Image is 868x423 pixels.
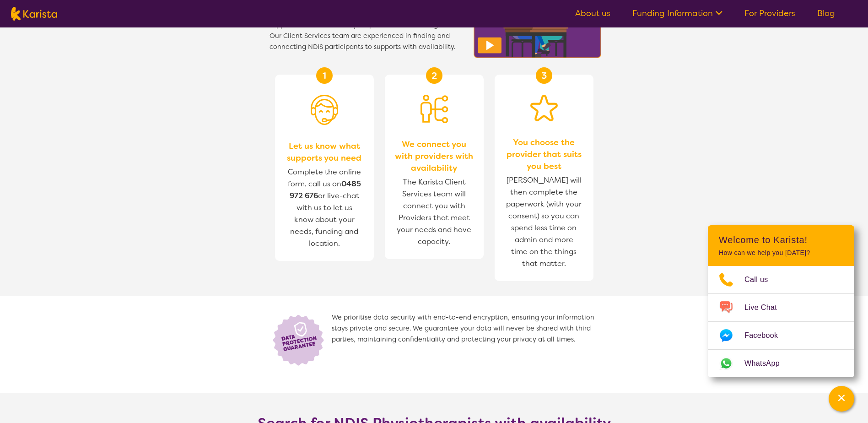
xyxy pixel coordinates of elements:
span: The Karista Client Services team will connect you with Providers that meet your needs and have ca... [394,174,474,250]
a: For Providers [744,8,795,19]
span: Call us [744,273,779,287]
a: About us [575,8,610,19]
span: Complete the online form, call us on or live-chat with us to let us know about your needs, fundin... [288,167,361,248]
img: Karista logo [11,7,57,21]
div: 3 [536,67,552,84]
span: Live Chat [744,301,788,315]
span: Let us know what supports you need [284,140,365,164]
img: Person with headset icon [311,95,338,125]
p: How can we help you [DATE]? [719,249,843,257]
img: Star icon [530,95,558,121]
a: Blog [817,8,835,19]
a: Web link opens in a new tab. [708,350,854,377]
div: 2 [426,67,442,84]
img: Person being matched to services icon [421,95,448,123]
span: WhatsApp [744,357,791,370]
img: Lock icon [270,312,332,367]
ul: Choose channel [708,266,854,377]
a: Funding Information [632,8,722,19]
div: Channel Menu [708,225,854,377]
h2: Welcome to Karista! [719,234,843,245]
span: [PERSON_NAME] will then complete the paperwork (with your consent) so you can spend less time on ... [504,172,584,272]
span: We prioritise data security with end-to-end encryption, ensuring your information stays private a... [332,312,599,367]
span: Facebook [744,329,789,342]
span: We connect you with providers with availability [394,138,474,174]
button: Channel Menu [829,386,854,412]
div: 1 [316,67,333,84]
span: You choose the provider that suits you best [504,136,584,172]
